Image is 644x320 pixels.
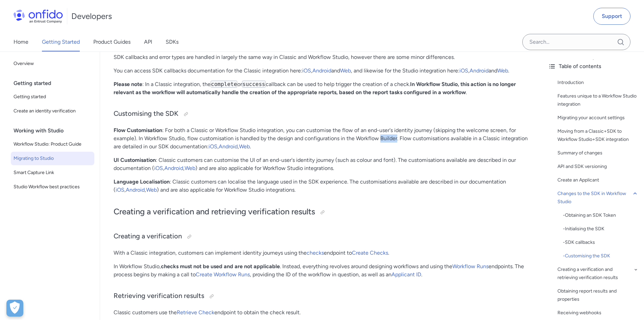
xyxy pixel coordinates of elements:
strong: Flow Customisation [114,127,162,133]
strong: Please note [114,81,142,87]
a: Create Workflow Runs [196,271,250,278]
a: Creating a verification and retrieving verification results [557,265,639,282]
div: - SDK callbacks [563,238,639,247]
a: iOS [209,143,217,150]
a: iOS [154,165,163,171]
div: Working with Studio [14,124,97,137]
div: Cookie Preferences [6,300,23,317]
code: complete [211,81,237,88]
p: : Classic customers can localise the language used in the SDK experience. The customisations avai... [114,178,529,194]
a: Create an identity verification [11,104,94,118]
span: Getting started [14,93,92,101]
a: Overview [11,57,94,70]
p: : For both a Classic or Workflow Studio integration, you can customise the flow of an end-user's ... [114,126,529,151]
a: Android [312,67,331,74]
p: : In a Classic integration, the or callback can be used to help trigger the creation of a check. . [114,80,529,97]
div: - Initialising the SDK [563,225,639,233]
button: Open Preferences [6,300,23,317]
span: Smart Capture Link [14,169,92,177]
span: Migrating to Studio [14,154,92,163]
h3: Retrieving verification results [114,291,529,302]
a: Introduction [557,79,639,87]
a: Summary of changes [557,149,639,157]
a: Android [164,165,183,171]
a: iOS [302,67,311,74]
a: Android [470,67,488,74]
div: Table of contents [548,62,639,70]
strong: Language Localisation [114,178,170,185]
a: Changes to the SDK in Workflow Studio [557,190,639,206]
a: Web [239,143,250,150]
a: Retrieve Check [177,309,214,316]
a: Support [593,8,630,25]
a: Android [126,187,145,193]
a: Create Checks [352,250,388,256]
a: SDKs [166,33,178,51]
a: Workflow Studio: Product Guide [11,137,94,151]
a: Smart Capture Link [11,166,94,179]
a: Getting started [11,90,94,104]
p: In Workflow Studio, . Instead, everything revolves around designing workflows and using the endpo... [114,262,529,279]
h3: Customising the SDK [114,109,529,120]
a: Home [14,33,28,51]
a: Web [146,187,157,193]
a: Getting Started [42,33,80,51]
a: Web [497,67,508,74]
a: Features unique to a Workflow Studio integration [557,92,639,108]
a: -SDK callbacks [563,238,639,247]
a: Product Guides [93,33,130,51]
p: With a Classic integration, customers can implement identity journeys using the endpoint to . [114,249,529,257]
span: Workflow Studio: Product Guide [14,140,92,148]
a: iOS [116,187,124,193]
p: You can access SDK callbacks documentation for the Classic integration here: , and , and likewise... [114,67,529,75]
h1: Developers [71,11,112,22]
a: Applicant ID [391,271,421,278]
div: - Obtaining an SDK Token [563,211,639,219]
a: API [144,33,152,51]
a: Create an Applicant [557,176,639,184]
a: Moving from a Classic+SDK to Workflow Studio+SDK integration [557,127,639,144]
a: Migrating your account settings [557,114,639,122]
code: success [242,81,265,88]
p: : Classic customers can customise the UI of an end-user's identity journey (such as colour and fo... [114,156,529,172]
input: Onfido search input field [522,34,630,50]
span: Overview [14,60,92,68]
h3: Creating a verification [114,231,529,242]
a: Workflow Runs [452,263,488,270]
p: Classic customers use the endpoint to obtain the check result. [114,308,529,317]
span: Create an identity verification [14,107,92,115]
a: Web [340,67,351,74]
a: -Initialising the SDK [563,225,639,233]
a: Migrating to Studio [11,152,94,165]
p: SDK callbacks and error types are handled in largely the same way in Classic and Workflow Studio,... [114,53,529,61]
a: Studio Workflow best practices [11,180,94,194]
a: checks [307,250,324,256]
a: iOS [459,67,468,74]
a: Receiving webhooks [557,309,639,317]
a: Obtaining report results and properties [557,287,639,303]
div: Getting started [14,77,97,90]
a: -Obtaining an SDK Token [563,211,639,219]
a: API and SDK versioning [557,163,639,171]
a: Web [185,165,195,171]
strong: checks must not be used and are not applicable [161,263,280,270]
a: -Customising the SDK [563,252,639,260]
h2: Creating a verification and retrieving verification results [114,206,529,218]
span: Studio Workflow best practices [14,183,92,191]
strong: UI Customisation [114,157,156,163]
div: - Customising the SDK [563,252,639,260]
a: Android [219,143,238,150]
strong: In Workflow Studio, this action is no longer relevant as the workflow will automatically handle t... [114,81,516,95]
img: Onfido Logo [14,9,63,23]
